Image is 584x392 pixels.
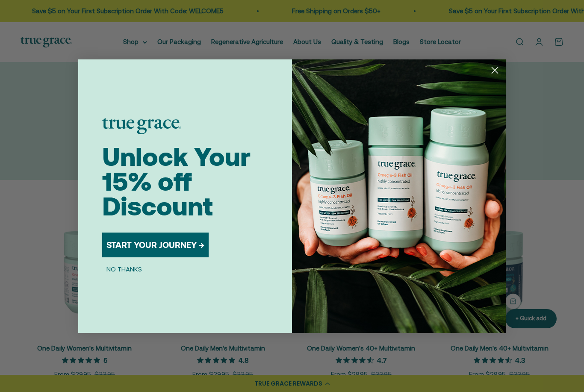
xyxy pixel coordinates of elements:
[102,233,209,257] button: START YOUR JOURNEY →
[102,142,251,221] span: Unlock Your 15% off Discount
[102,264,146,274] button: NO THANKS
[102,118,181,134] img: logo placeholder
[292,59,506,333] img: 098727d5-50f8-4f9b-9554-844bb8da1403.jpeg
[487,63,502,78] button: Close dialog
